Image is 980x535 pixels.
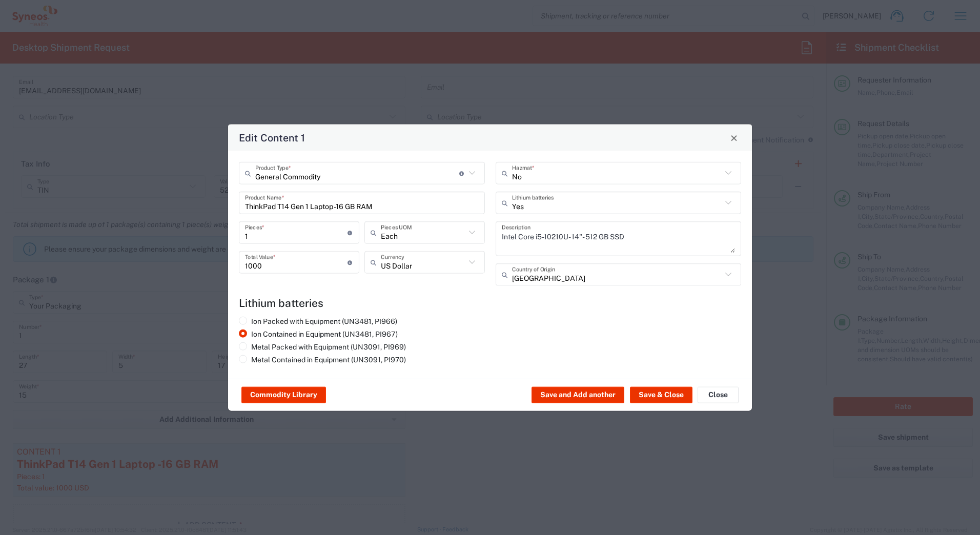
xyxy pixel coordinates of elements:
h4: Edit Content 1 [239,130,305,145]
label: Ion Packed with Equipment (UN3481, PI966) [239,317,397,326]
button: Close [698,387,739,403]
button: Commodity Library [241,387,326,403]
label: Metal Contained in Equipment (UN3091, PI970) [239,355,406,364]
h4: Lithium batteries [239,297,741,310]
button: Save and Add another [532,387,624,403]
button: Close [727,131,741,145]
label: Ion Contained in Equipment (UN3481, PI967) [239,330,398,339]
button: Save & Close [630,387,692,403]
label: Metal Packed with Equipment (UN3091, PI969) [239,342,406,352]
